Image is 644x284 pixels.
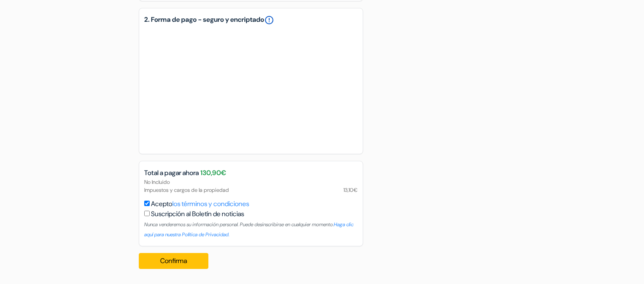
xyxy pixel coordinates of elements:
[200,168,226,178] span: 130,90€
[151,209,244,219] label: Suscripción al Boletín de noticias
[139,253,208,269] button: Confirma
[139,178,363,194] div: No Incluido Impuestos y cargos de la propiedad
[144,221,353,238] small: Nunca venderemos su información personal. Puede desinscribirse en cualquier momento.
[144,168,199,178] span: Total a pagar ahora
[144,221,353,238] a: Haga clic aquí para nuestra Política de Privacidad.
[264,15,274,25] a: error_outline
[343,186,358,194] span: 13,10€
[144,15,358,25] h5: 2. Forma de pago - seguro y encriptado
[172,199,249,208] a: los términos y condiciones
[151,199,249,209] label: Acepto
[143,27,359,149] iframe: Campo de entrada seguro para el pago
